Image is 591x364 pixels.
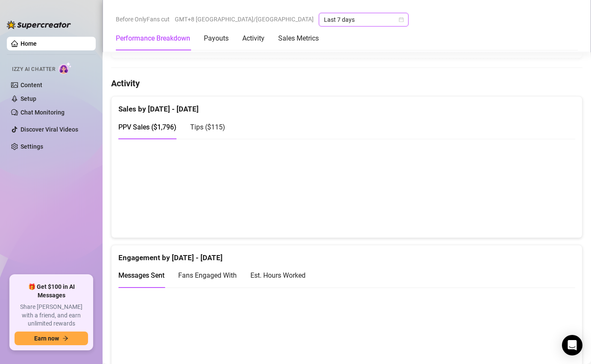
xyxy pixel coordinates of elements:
span: 🎁 Get $100 in AI Messages [15,283,88,299]
h4: Activity [111,77,582,89]
span: Izzy AI Chatter [12,65,55,73]
span: PPV Sales ( $1,796 ) [118,123,176,131]
img: AI Chatter [59,62,72,74]
img: logo-BBDzfeDw.svg [7,21,71,29]
span: GMT+8 [GEOGRAPHIC_DATA]/[GEOGRAPHIC_DATA] [175,13,314,26]
a: Content [21,82,42,88]
div: Engagement by [DATE] - [DATE] [118,245,575,264]
span: Tips ( $115 ) [190,123,225,131]
div: Payouts [204,33,229,44]
span: calendar [399,17,404,22]
a: Settings [21,143,43,150]
a: Setup [21,95,36,102]
span: Messages Sent [118,271,165,279]
div: Sales by [DATE] - [DATE] [118,97,575,115]
div: Performance Breakdown [116,33,190,44]
a: Home [21,40,37,47]
div: Est. Hours Worked [250,270,306,281]
span: Earn now [34,335,59,342]
a: Chat Monitoring [21,109,65,116]
span: Last 7 days [324,13,403,26]
span: Fans Engaged With [178,271,237,279]
div: Activity [242,33,265,44]
div: Sales Metrics [278,33,319,44]
div: Open Intercom Messenger [562,335,582,355]
span: arrow-right [62,335,68,341]
span: Before OnlyFans cut [116,13,170,26]
a: Discover Viral Videos [21,126,78,133]
button: Earn nowarrow-right [15,332,88,345]
span: Share [PERSON_NAME] with a friend, and earn unlimited rewards [15,303,88,328]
